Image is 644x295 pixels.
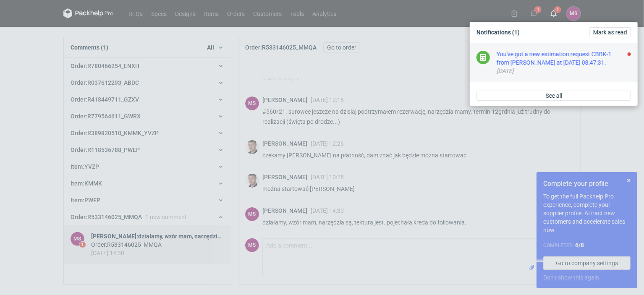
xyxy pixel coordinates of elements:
[589,27,631,37] button: Mark as read
[546,93,562,99] span: See all
[593,29,627,35] span: Mark as read
[497,50,631,67] div: You've got a new estimation request CBBK-1 from [PERSON_NAME] at [DATE] 08:47:31.
[497,50,631,75] button: You've got a new estimation request CBBK-1 from [PERSON_NAME] at [DATE] 08:47:31.[DATE]
[476,91,631,101] a: See all
[473,25,634,39] div: Notifications (1)
[497,67,631,75] div: [DATE]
